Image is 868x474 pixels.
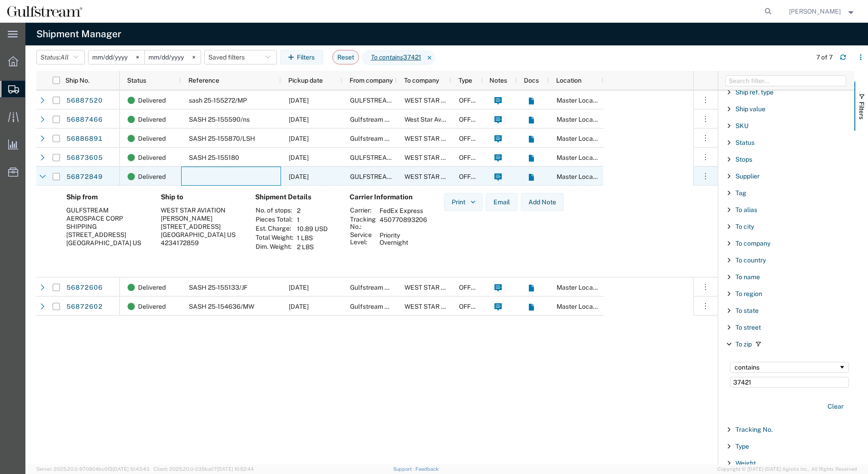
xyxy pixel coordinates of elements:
[556,77,582,84] span: Location
[350,77,393,84] span: From company
[89,50,144,64] input: Not set
[145,50,201,64] input: Not set
[735,89,774,96] span: Ship ref. type
[459,135,485,142] span: OFFLINE
[730,377,849,388] input: Filter Value
[189,284,247,291] span: SASH 25-155133/JF
[66,151,103,165] a: 56873605
[735,156,752,163] span: Stops
[524,77,539,84] span: Docs
[404,173,469,180] span: WEST STAR AVIATION
[735,223,754,230] span: To city
[489,77,507,84] span: Notes
[350,215,376,231] th: Tracking No.:
[217,466,254,472] span: [DATE] 10:52:44
[6,5,83,18] img: logo
[557,284,604,291] span: Master Location
[735,290,762,297] span: To region
[469,198,477,206] img: dropdown
[127,77,146,84] span: Status
[36,23,121,45] h4: Shipment Manager
[66,281,103,295] a: 56872606
[138,148,166,167] span: Delivered
[350,135,416,142] span: Gulfstream Aerospace
[404,135,469,142] span: WEST STAR AVIATION
[350,154,450,161] span: GULFSTREAM AEROSPACE CORP
[294,215,331,224] td: 1
[36,50,85,64] button: Status:All
[289,154,309,161] span: 09/18/2025
[189,97,247,104] span: sash 25-155272/MP
[204,50,277,64] button: Saved filters
[735,240,770,247] span: To company
[189,154,239,161] span: SASH 25-155180
[459,303,485,310] span: OFFLINE
[294,233,331,242] td: 1 LBS
[557,97,604,104] span: Master Location
[735,122,749,129] span: SKU
[735,459,756,467] span: Weight
[376,206,430,215] td: FedEx Express
[459,97,485,104] span: OFFLINE
[189,303,254,310] span: SASH 25-154636/MW
[289,284,309,291] span: 09/18/2025
[735,173,759,180] span: Supplier
[789,6,856,17] button: [PERSON_NAME]
[376,215,430,231] td: 450770893206
[415,466,439,472] a: Feedback
[404,303,469,310] span: WEST STAR AVIATION
[161,231,241,239] div: [GEOGRAPHIC_DATA] US
[113,466,149,472] span: [DATE] 10:43:43
[459,154,485,161] span: OFFLINE
[735,139,755,146] span: Status
[289,303,309,310] span: 09/18/2025
[161,239,241,247] div: 4234172859
[350,303,433,310] span: Gulfstream Aerospace Corp.
[289,97,309,104] span: 09/19/2025
[404,97,469,104] span: WEST STAR AVIATION
[816,53,833,62] div: 7 of 7
[66,300,103,314] a: 56872602
[350,231,376,247] th: Service Level:
[459,77,472,84] span: Type
[350,206,376,215] th: Carrier:
[138,129,166,148] span: Delivered
[66,94,103,108] a: 56887520
[393,466,416,472] a: Support
[557,154,604,161] span: Master Location
[161,206,241,214] div: WEST STAR AVIATION
[255,242,294,252] th: Dim. Weight:
[735,105,765,113] span: Ship value
[189,135,255,142] span: SASH 25-155870/LSH
[294,242,331,252] td: 2 LBS
[735,307,759,314] span: To state
[66,170,103,184] a: 56872849
[557,116,604,123] span: Master Location
[350,193,422,201] h4: Carrier Information
[350,284,433,291] span: Gulfstream Aerospace Corp.
[66,193,146,201] h4: Ship from
[350,173,450,180] span: GULFSTREAM AEROSPACE CORP
[557,173,604,180] span: Master Location
[255,224,294,233] th: Est. Charge:
[557,303,604,310] span: Master Location
[161,222,241,231] div: [STREET_ADDRESS]
[404,116,457,123] span: West Star Aviation
[255,215,294,224] th: Pieces Total:
[36,466,149,472] span: Server: 2025.20.0-970904bc0f3
[138,91,166,110] span: Delivered
[66,222,146,231] div: SHIPPING
[459,116,485,123] span: OFFLINE
[725,75,846,86] input: Filter Columns Input
[735,273,760,281] span: To name
[735,426,773,433] span: Tracking No.
[288,77,323,84] span: Pickup date
[735,364,838,371] div: contains
[735,206,757,213] span: To alias
[289,116,309,123] span: 09/19/2025
[66,231,146,239] div: [STREET_ADDRESS]
[350,116,433,123] span: Gulfstream Aerospace Corp.
[459,173,485,180] span: OFFLINE
[161,214,241,222] div: [PERSON_NAME]
[444,193,483,211] button: Print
